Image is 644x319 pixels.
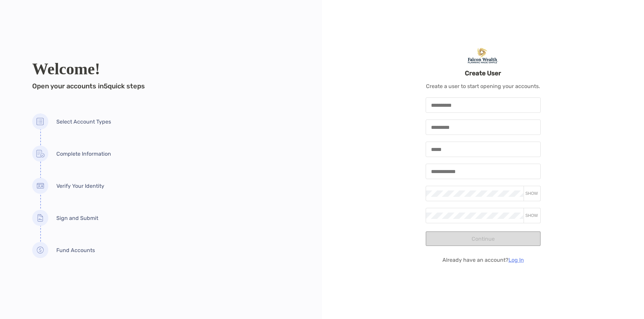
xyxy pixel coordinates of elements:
[32,210,48,226] img: Sign and Submit icon
[523,213,540,218] button: SHOW
[442,257,524,263] p: Already have an account?
[525,213,538,218] span: SHOW
[508,257,524,263] a: Log In
[454,48,512,63] img: Falcon Wealth Planning Logo
[525,191,538,196] span: SHOW
[56,151,111,157] span: Complete Information
[32,242,48,258] img: Fund Accounts icon
[32,146,48,162] img: Complete Information icon
[426,83,540,89] p: Create a user to start opening your accounts.
[465,70,501,77] h3: Create User
[32,61,290,77] h2: Welcome!
[32,82,290,90] h4: Open your accounts in 5 quick steps
[56,183,104,189] span: Verify Your Identity
[56,118,111,125] span: Select Account Types
[523,191,540,196] button: SHOW
[56,247,95,253] span: Fund Accounts
[56,215,98,221] span: Sign and Submit
[32,113,48,130] img: Select Account Types icon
